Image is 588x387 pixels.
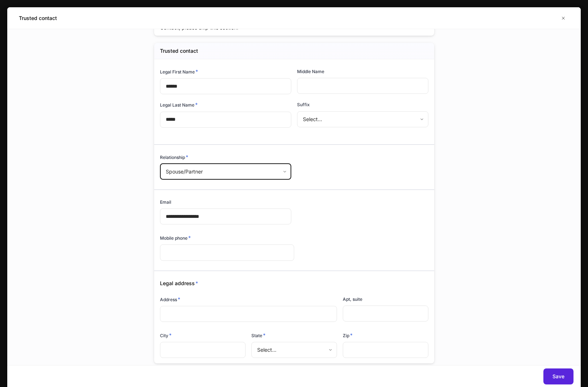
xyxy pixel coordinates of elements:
h6: Legal First Name [160,68,198,75]
h5: Trusted contact [19,15,57,22]
h6: Relationship [160,153,188,161]
h6: Mobile phone [160,234,191,242]
h6: Address [160,296,180,303]
h6: Middle Name [297,68,324,75]
h6: City [160,332,172,339]
div: Legal address [154,271,428,287]
h6: State [251,332,266,339]
div: Select... [251,342,337,358]
h6: Legal Last Name [160,101,198,108]
h6: Zip [343,332,353,339]
h5: Trusted contact [160,47,198,55]
div: Select... [297,111,428,127]
div: Save [552,373,564,380]
div: Spouse/Partner [160,164,291,180]
h6: Email [160,199,171,206]
button: Save [543,368,573,384]
h6: Apt, suite [343,296,362,303]
h6: Suffix [297,101,310,108]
